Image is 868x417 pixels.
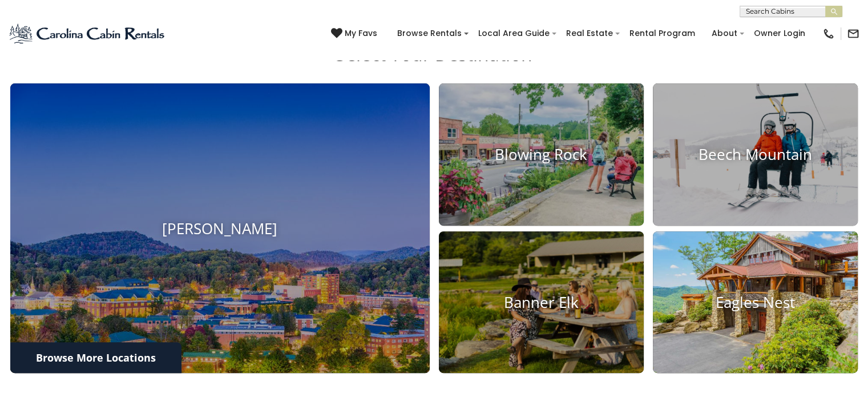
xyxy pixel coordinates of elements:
[9,43,859,83] h3: Select Your Destination
[560,25,619,42] a: Real Estate
[331,27,380,40] a: My Favs
[748,25,811,42] a: Owner Login
[9,22,167,45] img: Blue-2.png
[822,27,835,40] img: phone-regular-black.png
[10,342,181,373] a: Browse More Locations
[439,231,644,373] a: Banner Elk
[653,231,858,373] a: Eagles Nest
[439,146,644,163] h4: Blowing Rock
[624,25,701,42] a: Rental Program
[391,25,467,42] a: Browse Rentals
[473,25,555,42] a: Local Area Guide
[653,146,858,163] h4: Beech Mountain
[653,293,858,311] h4: Eagles Nest
[10,83,430,372] a: [PERSON_NAME]
[653,83,858,225] a: Beech Mountain
[10,219,430,237] h4: [PERSON_NAME]
[706,25,743,42] a: About
[439,83,644,225] a: Blowing Rock
[847,27,859,40] img: mail-regular-black.png
[439,293,644,311] h4: Banner Elk
[345,27,377,39] span: My Favs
